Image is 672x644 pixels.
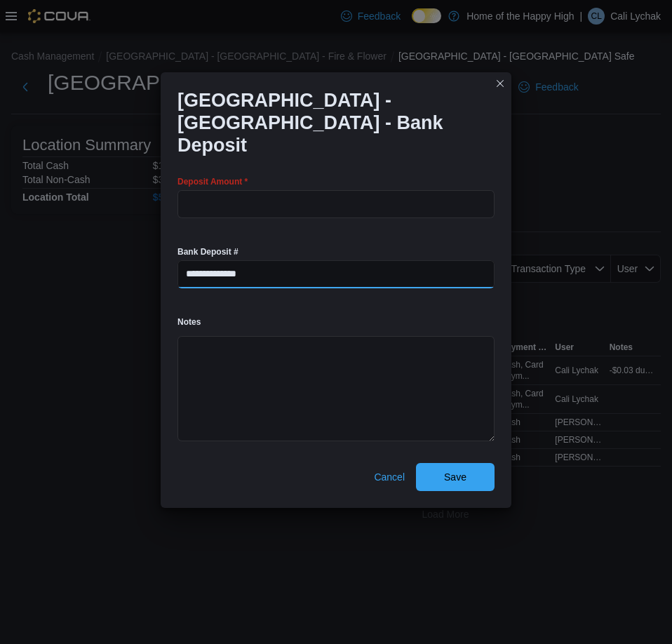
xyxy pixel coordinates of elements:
[177,89,483,156] h1: [GEOGRAPHIC_DATA] - [GEOGRAPHIC_DATA] - Bank Deposit
[368,463,410,491] button: Cancel
[492,75,509,92] button: Closes this modal window
[177,316,201,328] label: Notes
[177,246,238,257] label: Bank Deposit #
[177,176,248,187] label: Deposit Amount *
[374,470,405,484] span: Cancel
[444,470,466,484] span: Save
[416,463,495,491] button: Save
